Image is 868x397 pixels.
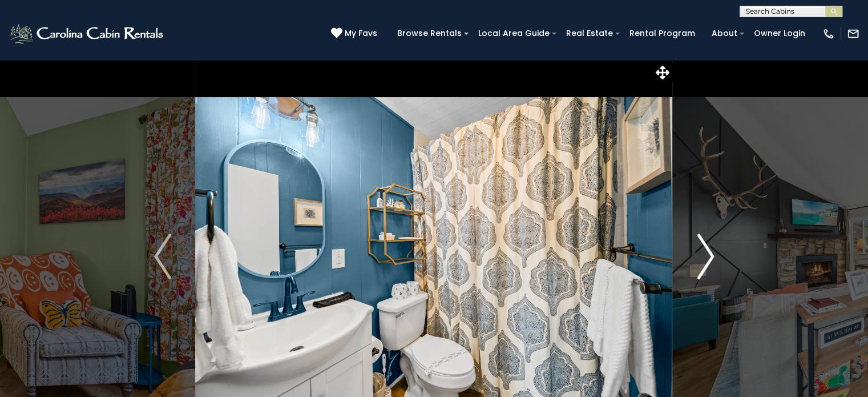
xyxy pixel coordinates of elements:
a: Owner Login [748,25,811,42]
a: Browse Rentals [391,25,467,42]
img: mail-regular-white.png [847,27,859,40]
img: arrow [154,234,171,279]
img: phone-regular-white.png [822,27,835,40]
a: My Favs [331,27,380,40]
span: My Favs [345,27,377,39]
a: Real Estate [560,25,619,42]
img: White-1-2.png [9,22,167,45]
a: Local Area Guide [473,25,555,42]
a: About [706,25,743,42]
img: arrow [697,234,714,279]
a: Rental Program [624,25,701,42]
